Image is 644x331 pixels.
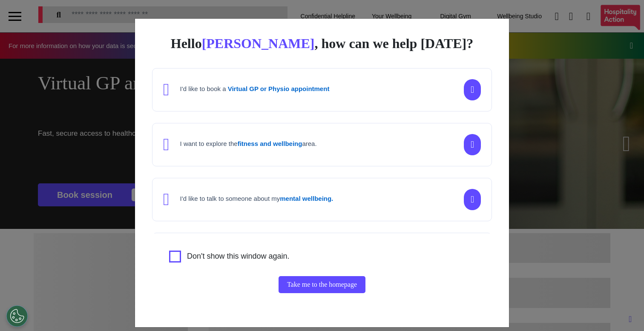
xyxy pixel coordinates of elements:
[152,36,492,51] div: Hello , how can we help [DATE]?
[169,251,181,263] input: Agree to privacy policy
[228,85,330,92] strong: Virtual GP or Physio appointment
[180,195,333,203] h4: I'd like to talk to someone about my
[238,140,302,147] strong: fitness and wellbeing
[187,251,290,263] label: Don't show this window again.
[180,140,317,148] h4: I want to explore the area.
[202,36,315,51] span: [PERSON_NAME]
[280,195,333,202] strong: mental wellbeing.
[279,276,365,293] button: Take me to the homepage
[180,85,330,93] h4: I'd like to book a
[6,305,28,327] button: Open Preferences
